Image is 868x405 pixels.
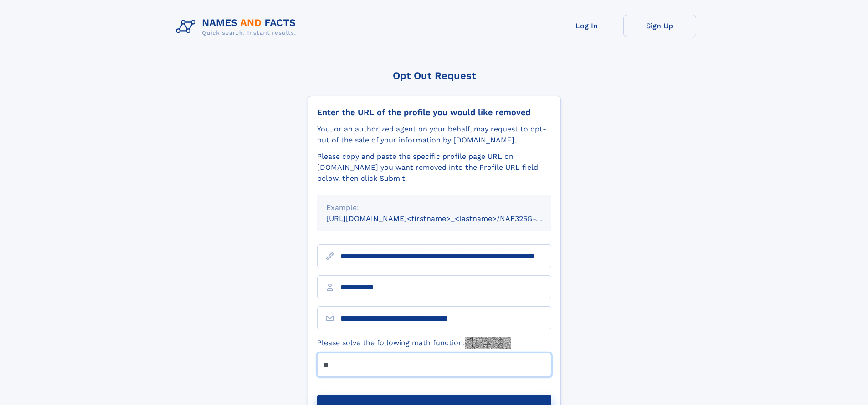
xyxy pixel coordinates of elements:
[317,124,551,146] div: You, or an authorized agent on your behalf, may request to opt-out of the sale of your informatio...
[326,202,542,213] div: Example:
[623,15,696,37] a: Sign Up
[550,15,623,37] a: Log In
[326,214,569,223] small: [URL][DOMAIN_NAME]<firstname>_<lastname>/NAF325G-xxxxxxxx
[308,70,561,81] div: Opt Out Request
[317,337,511,349] label: Please solve the following math function:
[172,15,303,39] img: Logo Names and Facts
[317,107,551,117] div: Enter the URL of the profile you would like removed
[317,151,551,184] div: Please copy and paste the specific profile page URL on [DOMAIN_NAME] you want removed into the Pr...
